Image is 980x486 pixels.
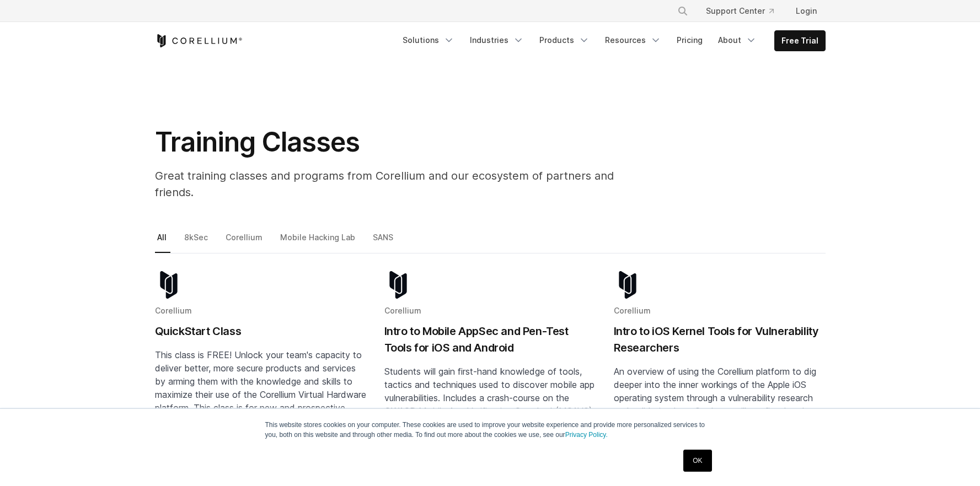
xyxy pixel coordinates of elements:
[697,1,783,21] a: Support Center
[384,366,595,456] span: Students will gain first-hand knowledge of tools, tactics and techniques used to discover mobile ...
[155,126,651,159] h1: Training Classes
[155,306,192,315] span: Corellium
[155,323,367,339] h2: QuickStart Class
[598,30,668,50] a: Resources
[614,366,817,469] span: An overview of using the Corellium platform to dig deeper into the inner workings of the Apple iO...
[533,30,596,50] a: Products
[787,1,826,21] a: Login
[614,306,651,315] span: Corellium
[711,30,763,50] a: About
[384,306,421,315] span: Corellium
[278,230,359,253] a: Mobile Hacking Lab
[384,271,412,299] img: corellium-logo-icon-dark
[565,431,608,439] a: Privacy Policy.
[396,30,826,51] div: Navigation Menu
[384,323,596,356] h2: Intro to Mobile AppSec and Pen-Test Tools for iOS and Android
[673,1,693,21] button: Search
[155,271,183,299] img: corellium-logo-icon-dark
[371,230,397,253] a: SANS
[155,230,170,253] a: All
[664,1,826,21] div: Navigation Menu
[683,450,711,472] a: OK
[223,230,266,253] a: Corellium
[265,420,715,440] p: This website stores cookies on your computer. These cookies are used to improve your website expe...
[396,30,461,50] a: Solutions
[775,31,825,51] a: Free Trial
[155,349,366,426] span: This class is FREE! Unlock your team's capacity to deliver better, more secure products and servi...
[463,30,531,50] a: Industries
[155,34,243,47] a: Corellium Home
[614,323,826,356] h2: Intro to iOS Kernel Tools for Vulnerability Researchers
[182,230,212,253] a: 8kSec
[614,271,641,299] img: corellium-logo-icon-dark
[155,168,651,201] p: Great training classes and programs from Corellium and our ecosystem of partners and friends.
[670,30,709,50] a: Pricing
